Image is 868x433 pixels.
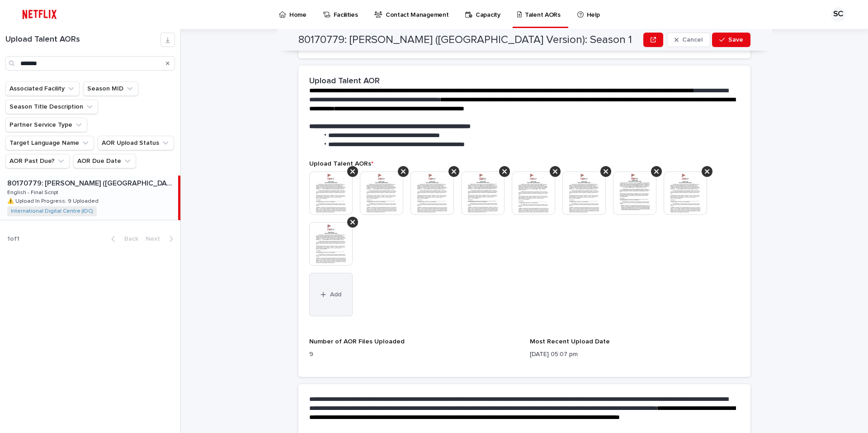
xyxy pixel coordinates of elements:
div: SC [831,7,845,22]
span: Add [330,291,341,298]
button: Season Title Description [5,100,98,114]
button: Add [309,273,353,316]
span: Back [119,236,138,242]
input: Search [5,56,175,71]
h2: 80170779: [PERSON_NAME] ([GEOGRAPHIC_DATA] Version): Season 1 [298,33,632,47]
p: 80170779: Rosario Tijeras (Mexico Version): Season 1 [7,177,176,188]
span: Cancel [682,37,703,43]
span: Number of AOR Files Uploaded [309,338,405,345]
p: [DATE] 05:07 pm [530,350,740,359]
img: ifQbXi3ZQGMSEF7WDB7W [18,5,61,24]
span: Upload Talent AORs [309,161,373,167]
h1: Upload Talent AORs [5,35,160,45]
button: Target Language Name [5,136,94,150]
button: AOR Due Date [73,154,136,168]
button: Partner Service Type [5,118,87,132]
button: Back [104,235,142,243]
a: International Digital Centre (IDC) [11,208,93,214]
button: AOR Past Due? [5,154,70,168]
p: 9 [309,350,519,359]
span: Next [146,236,165,242]
button: Save [712,33,750,47]
span: Most Recent Upload Date [530,338,610,345]
h2: Upload Talent AOR [309,76,380,86]
button: Cancel [667,33,710,47]
span: Save [728,37,743,43]
p: ⚠️ Upload In Progress: 9 Uploaded [7,196,100,205]
button: AOR Upload Status [98,136,174,150]
button: Next [142,235,180,243]
p: English - Final Script [7,188,60,196]
button: Associated Facility [5,81,80,96]
button: Season MID [83,81,138,96]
